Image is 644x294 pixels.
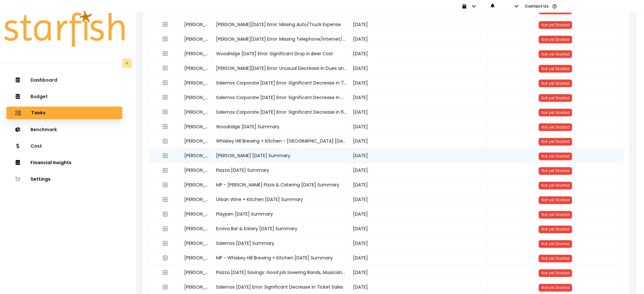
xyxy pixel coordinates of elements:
[181,265,213,280] div: [PERSON_NAME]
[541,154,570,159] span: Not yet Started
[350,17,487,32] div: [DATE]
[213,163,350,178] div: Piazza [DATE] Summary
[541,241,570,247] span: Not yet Started
[159,282,171,293] button: expand outline
[159,209,171,220] button: expand outline
[163,51,168,56] svg: expand outline
[181,61,213,76] div: [PERSON_NAME]
[181,119,213,134] div: [PERSON_NAME]
[213,265,350,280] div: Piazza [DATE] Savings: Good job lowering Bands, Musicians Etc. by $28,218 per month!
[6,107,122,119] button: Tasks
[350,265,487,280] div: [DATE]
[163,66,168,71] svg: expand outline
[6,156,122,169] button: Financial Insights
[159,267,171,278] button: expand outline
[159,33,171,45] button: expand outline
[31,94,48,99] p: Budget
[31,144,42,149] p: Cost
[541,271,570,276] span: Not yet Started
[181,134,213,149] div: [PERSON_NAME]
[6,140,122,152] button: Cost
[181,17,213,32] div: [PERSON_NAME]
[6,123,122,136] button: Benchmark
[181,236,213,251] div: [PERSON_NAME]
[163,256,168,261] svg: expand outline
[541,37,570,42] span: Not yet Started
[541,256,570,261] span: Not yet Started
[159,238,171,249] button: expand outline
[213,134,350,149] div: Whiskey Hill Brewing + Kitchen - [GEOGRAPHIC_DATA] [DATE] Summary
[163,80,168,85] svg: expand outline
[31,110,45,116] p: Tasks
[541,110,570,115] span: Not yet Started
[159,136,171,147] button: expand outline
[181,163,213,178] div: [PERSON_NAME]
[350,163,487,178] div: [DATE]
[159,194,171,205] button: expand outline
[541,51,570,57] span: Not yet Started
[181,32,213,46] div: [PERSON_NAME]
[213,149,350,163] div: [PERSON_NAME] [DATE] Summary
[181,178,213,192] div: [PERSON_NAME]
[350,61,487,76] div: [DATE]
[159,121,171,132] button: expand outline
[213,46,350,61] div: Woodridge [DATE] Error: Significant Drop in Beer Cost
[350,236,487,251] div: [DATE]
[159,165,171,176] button: expand outline
[163,95,168,100] svg: expand outline
[213,222,350,236] div: Evviva Bar & Eatery [DATE] Summary
[159,92,171,103] button: expand outline
[213,119,350,134] div: Woodridge [DATE] Summary
[159,223,171,235] button: expand outline
[541,212,570,217] span: Not yet Started
[350,134,487,149] div: [DATE]
[163,139,168,144] svg: expand outline
[6,74,122,86] button: Dashboard
[213,207,350,222] div: Playpen [DATE] Summary
[163,124,168,129] svg: expand outline
[163,285,168,290] svg: expand outline
[163,153,168,158] svg: expand outline
[350,46,487,61] div: [DATE]
[213,61,350,76] div: [PERSON_NAME][DATE] Error: Unusual Decrease in Dues and Subscriptions
[350,178,487,192] div: [DATE]
[213,178,350,192] div: MP - [PERSON_NAME] Pizza & Catering [DATE] Summary
[159,19,171,30] button: expand outline
[541,139,570,144] span: Not yet Started
[159,179,171,191] button: expand outline
[181,105,213,119] div: [PERSON_NAME]
[541,227,570,232] span: Not yet Started
[350,149,487,163] div: [DATE]
[181,222,213,236] div: [PERSON_NAME]
[213,90,350,105] div: Salernos Corporate [DATE] Error: Significant Decrease in 4815 - Discounts
[541,66,570,71] span: Not yet Started
[163,197,168,202] svg: expand outline
[163,183,168,188] svg: expand outline
[181,46,213,61] div: [PERSON_NAME]
[350,222,487,236] div: [DATE]
[31,77,57,83] p: Dashboard
[181,251,213,265] div: [PERSON_NAME]
[350,251,487,265] div: [DATE]
[541,124,570,130] span: Not yet Started
[350,105,487,119] div: [DATE]
[541,168,570,174] span: Not yet Started
[350,32,487,46] div: [DATE]
[350,119,487,134] div: [DATE]
[350,192,487,207] div: [DATE]
[213,76,350,90] div: Salernos Corporate [DATE] Error: Significant Decrease in 7318 - Online Advertising
[163,37,168,42] svg: expand outline
[159,77,171,89] button: expand outline
[541,81,570,86] span: Not yet Started
[163,168,168,173] svg: expand outline
[159,252,171,264] button: expand outline
[159,63,171,74] button: expand outline
[6,90,122,103] button: Budget
[159,106,171,118] button: expand outline
[181,90,213,105] div: [PERSON_NAME]
[31,127,57,132] p: Benchmark
[350,207,487,222] div: [DATE]
[213,236,350,251] div: Salernos [DATE] Summary
[213,192,350,207] div: Urban Wine + Kitchen [DATE] Summary
[163,212,168,217] svg: expand outline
